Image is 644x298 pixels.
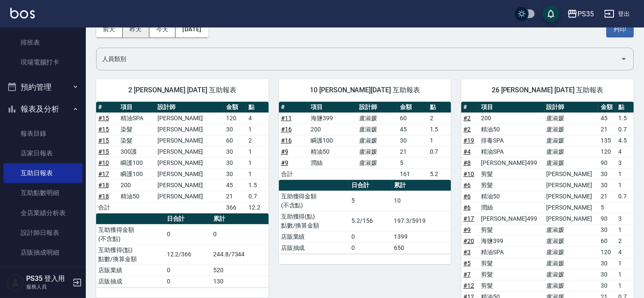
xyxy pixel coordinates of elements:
[118,113,155,124] td: 精油SPA
[211,265,269,276] td: 520
[3,163,82,183] a: 互助日報表
[3,143,82,163] a: 店家日報表
[96,102,269,213] table: a dense table
[599,224,616,235] td: 30
[281,148,288,155] a: #9
[616,124,634,135] td: 0.7
[3,203,82,223] a: 全店業績分析表
[599,246,616,258] td: 120
[357,113,398,124] td: 盧淑媛
[599,269,616,280] td: 30
[118,157,155,168] td: 瞬護100
[3,76,82,98] button: 預約管理
[279,191,350,211] td: 互助獲得金額 (不含點)
[224,102,246,113] th: 金額
[542,5,559,22] button: save
[599,235,616,246] td: 60
[599,213,616,224] td: 90
[599,258,616,269] td: 30
[155,179,224,191] td: [PERSON_NAME]
[100,52,617,67] input: 人員名稱
[479,179,544,191] td: 剪髮
[308,135,357,146] td: 瞬護100
[224,146,246,157] td: 30
[544,146,599,157] td: 盧淑媛
[155,135,224,146] td: [PERSON_NAME]
[118,146,155,157] td: 300護
[3,183,82,203] a: 互助點數明細
[463,159,471,166] a: #8
[123,21,149,37] button: 昨天
[281,126,292,133] a: #16
[616,179,634,191] td: 1
[428,124,451,135] td: 1.5
[544,113,599,124] td: 盧淑媛
[96,102,118,113] th: #
[246,179,269,191] td: 1.5
[211,244,269,265] td: 244.8/7344
[599,179,616,191] td: 30
[165,224,211,244] td: 0
[246,135,269,146] td: 2
[463,226,471,233] a: #9
[479,246,544,258] td: 精油SPA
[96,213,269,287] table: a dense table
[616,213,634,224] td: 3
[392,231,451,242] td: 1399
[357,157,398,168] td: 盧淑媛
[398,168,427,179] td: 161
[616,191,634,202] td: 0.7
[616,146,634,157] td: 4
[479,224,544,235] td: 剪髮
[155,146,224,157] td: [PERSON_NAME]
[118,124,155,135] td: 染髮
[616,102,634,113] th: 點
[98,126,109,133] a: #15
[428,102,451,113] th: 點
[616,224,634,235] td: 1
[479,269,544,280] td: 剪髮
[357,135,398,146] td: 盧淑媛
[392,211,451,231] td: 197.3/5919
[3,262,82,282] a: 費用分析表
[463,193,471,200] a: #6
[26,274,70,283] h5: PS35 登入用
[118,135,155,146] td: 染髮
[616,258,634,269] td: 1
[281,115,292,122] a: #11
[349,242,392,253] td: 0
[289,86,441,94] span: 10 [PERSON_NAME][DATE] 互助報表
[155,113,224,124] td: [PERSON_NAME]
[118,191,155,202] td: 精油50
[308,113,357,124] td: 海鹽399
[463,148,471,155] a: #4
[281,137,292,144] a: #16
[165,244,211,265] td: 12.2/366
[224,191,246,202] td: 21
[279,168,308,179] td: 合計
[96,224,165,244] td: 互助獲得金額 (不含點)
[616,246,634,258] td: 4
[479,280,544,291] td: 剪髮
[463,126,471,133] a: #2
[246,113,269,124] td: 4
[224,179,246,191] td: 45
[398,157,427,168] td: 5
[165,276,211,287] td: 0
[599,113,616,124] td: 45
[472,86,623,94] span: 26 [PERSON_NAME] [DATE] 互助報表
[479,135,544,146] td: 排毒SPA
[224,113,246,124] td: 120
[98,159,109,166] a: #10
[96,276,165,287] td: 店販抽成
[246,124,269,135] td: 1
[357,146,398,157] td: 盧淑媛
[617,52,631,66] button: Open
[616,280,634,291] td: 1
[616,113,634,124] td: 1.5
[281,159,288,166] a: #9
[428,168,451,179] td: 5.2
[463,115,471,122] a: #2
[479,258,544,269] td: 剪髮
[246,191,269,202] td: 0.7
